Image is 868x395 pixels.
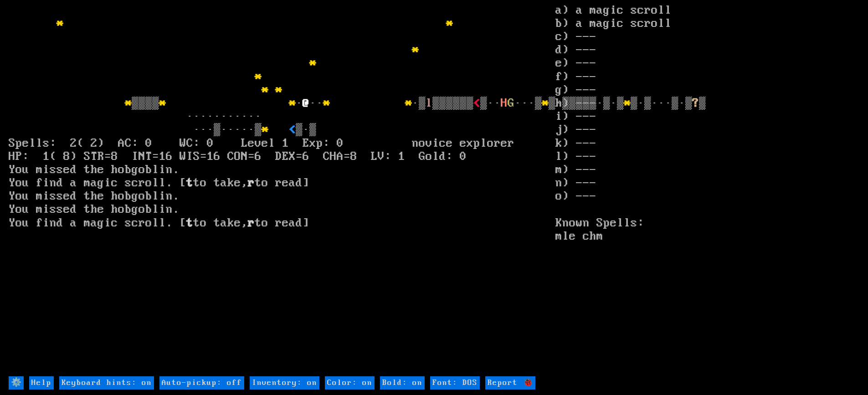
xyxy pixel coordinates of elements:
[9,4,555,375] larn: ▒▒▒▒ · ·· ·▒ ▒▒▒▒▒▒ ▒·· ···▒ ▒·▒▒▒▒▒·▒·▒ ▒·▒···▒·▒ ▒ ··········· ···▒·····▒ ▒·▒ Spells: 2( 2) AC:...
[380,376,425,390] input: Bold: on
[426,97,432,110] font: l
[508,97,514,110] font: G
[248,176,255,190] b: r
[303,97,309,110] font: @
[9,376,24,390] input: ⚙️
[325,376,375,390] input: Color: on
[186,216,193,230] b: t
[289,123,296,137] font: <
[555,4,859,375] stats: a) a magic scroll b) a magic scroll c) --- d) --- e) --- f) --- g) --- h) --- i) --- j) --- k) --...
[186,176,193,190] b: t
[473,97,480,110] font: <
[29,376,54,390] input: Help
[248,216,255,230] b: r
[485,376,535,390] input: Report 🐞
[59,376,154,390] input: Keyboard hints: on
[159,376,244,390] input: Auto-pickup: off
[250,376,319,390] input: Inventory: on
[430,376,480,390] input: Font: DOS
[501,97,508,110] font: H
